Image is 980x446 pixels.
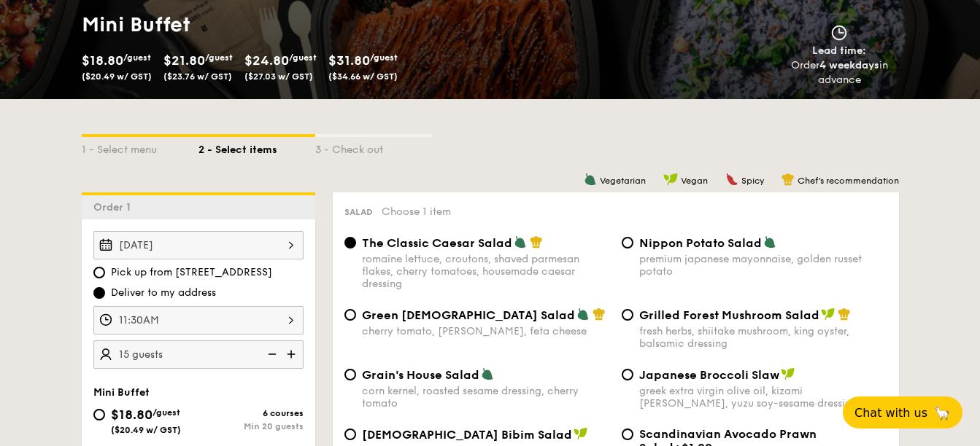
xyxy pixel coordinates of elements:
div: corn kernel, roasted sesame dressing, cherry tomato [362,385,610,410]
span: [DEMOGRAPHIC_DATA] Bibim Salad [362,428,572,442]
span: $24.80 [244,52,289,69]
div: 1 - Select menu [82,137,198,157]
input: Nippon Potato Saladpremium japanese mayonnaise, golden russet potato [622,237,633,249]
h1: Mini Buffet [82,12,485,38]
span: Pick up from [STREET_ADDRESS] [111,265,272,280]
span: Spicy [741,176,764,186]
span: $18.80 [82,52,123,69]
div: romaine lettuce, croutons, shaved parmesan flakes, cherry tomatoes, housemade caesar dressing [362,253,610,290]
input: [DEMOGRAPHIC_DATA] Bibim Saladfive-spice tofu, shiitake mushroom, korean beansprout, spinach [344,429,356,440]
span: Grilled Forest Mushroom Salad [639,308,819,322]
div: 3 - Check out [315,137,432,157]
img: icon-vegetarian.fe4039eb.svg [481,367,494,380]
input: Deliver to my address [93,287,105,299]
div: premium japanese mayonnaise, golden russet potato [639,253,887,278]
img: icon-vegan.f8ff3823.svg [663,173,678,186]
img: icon-vegetarian.fe4039eb.svg [576,308,590,321]
span: Vegan [681,176,708,186]
img: icon-vegan.f8ff3823.svg [574,427,588,440]
img: icon-chef-hat.a58ddaea.svg [593,308,606,321]
span: Japanese Broccoli Slaw [639,368,779,382]
span: ($23.76 w/ GST) [163,71,232,82]
div: greek extra virgin olive oil, kizami [PERSON_NAME], yuzu soy-sesame dressing [639,385,887,410]
img: icon-vegan.f8ff3823.svg [781,367,795,380]
span: /guest [289,52,317,63]
img: icon-chef-hat.a58ddaea.svg [838,308,851,321]
input: Japanese Broccoli Slawgreek extra virgin olive oil, kizami [PERSON_NAME], yuzu soy-sesame dressing [622,369,633,380]
img: icon-chef-hat.a58ddaea.svg [782,173,795,186]
span: Lead time: [812,44,866,57]
div: 6 courses [198,408,304,418]
img: icon-vegetarian.fe4039eb.svg [514,235,527,249]
span: Deliver to my address [111,286,216,300]
span: Order 1 [93,201,136,214]
span: /guest [123,52,151,63]
span: Choose 1 item [382,206,451,218]
strong: 4 weekdays [819,59,879,71]
button: Chat with us🦙 [843,396,962,429]
span: ($34.66 w/ GST) [328,71,398,82]
img: icon-clock.2db775ea.svg [828,25,850,41]
span: Grain's House Salad [362,368,479,382]
input: $18.80/guest($20.49 w/ GST)6 coursesMin 20 guests [93,409,105,420]
div: cherry tomato, [PERSON_NAME], feta cheese [362,325,610,337]
span: Green [DEMOGRAPHIC_DATA] Salad [362,308,575,322]
span: Chef's recommendation [798,176,899,186]
span: Nippon Potato Salad [639,236,762,250]
span: /guest [153,407,180,418]
span: $31.80 [328,52,370,69]
img: icon-add.58712e84.svg [282,340,304,368]
span: ($20.49 w/ GST) [82,71,152,82]
input: Pick up from [STREET_ADDRESS] [93,267,105,278]
img: icon-spicy.37a8142b.svg [725,173,738,186]
div: fresh herbs, shiitake mushroom, king oyster, balsamic dressing [639,325,887,350]
span: $21.80 [163,52,205,69]
span: /guest [370,52,398,63]
span: The Classic Caesar Salad [362,236,512,250]
img: icon-vegan.f8ff3823.svg [821,308,836,321]
div: Min 20 guests [198,421,304,431]
div: Order in advance [774,58,905,87]
span: Vegetarian [600,176,646,186]
span: ($27.03 w/ GST) [244,71,313,82]
span: Salad [344,207,373,217]
span: /guest [205,52,233,63]
input: Scandinavian Avocado Prawn Salad+$1.00[PERSON_NAME], [PERSON_NAME], [PERSON_NAME], red onion [622,429,633,440]
input: Number of guests [93,340,304,369]
input: Grain's House Saladcorn kernel, roasted sesame dressing, cherry tomato [344,369,356,380]
input: Green [DEMOGRAPHIC_DATA] Saladcherry tomato, [PERSON_NAME], feta cheese [344,309,356,321]
input: The Classic Caesar Saladromaine lettuce, croutons, shaved parmesan flakes, cherry tomatoes, house... [344,237,356,249]
img: icon-chef-hat.a58ddaea.svg [530,235,543,249]
input: Event time [93,306,304,334]
span: Chat with us [854,406,927,420]
span: $18.80 [111,407,153,423]
img: icon-vegetarian.fe4039eb.svg [584,173,597,186]
div: 2 - Select items [198,137,315,157]
img: icon-reduce.1d2dbef1.svg [260,340,282,368]
img: icon-vegetarian.fe4039eb.svg [763,235,776,249]
span: 🦙 [933,404,951,421]
span: Mini Buffet [93,386,150,399]
input: Event date [93,231,304,259]
span: ($20.49 w/ GST) [111,425,181,435]
input: Grilled Forest Mushroom Saladfresh herbs, shiitake mushroom, king oyster, balsamic dressing [622,309,633,321]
